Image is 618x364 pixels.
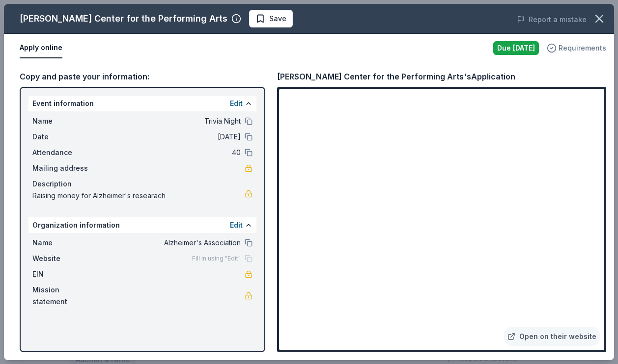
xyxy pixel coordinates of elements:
[98,237,241,249] span: Alzheimer's Association
[230,219,243,231] button: Edit
[32,190,245,202] span: Raising money for Alzheimer's researach
[98,147,241,158] span: 40
[32,147,98,158] span: Attendance
[32,178,253,190] div: Description
[20,11,227,26] div: [PERSON_NAME] Center for the Performing Arts
[547,42,606,54] button: Requirements
[517,14,587,26] button: Report a mistake
[493,41,539,55] div: Due [DATE]
[20,70,265,83] div: Copy and paste your information:
[28,96,256,111] div: Event information
[98,115,241,127] span: Trivia Night
[98,131,241,143] span: [DATE]
[32,162,98,174] span: Mailing address
[504,327,600,346] a: Open on their website
[20,38,62,58] button: Apply online
[32,253,98,264] span: Website
[28,217,256,233] div: Organization information
[269,13,286,25] span: Save
[32,284,98,308] span: Mission statement
[249,10,293,27] button: Save
[32,268,98,280] span: EIN
[32,131,98,143] span: Date
[32,237,98,249] span: Name
[277,70,515,83] div: [PERSON_NAME] Center for the Performing Arts's Application
[230,98,243,109] button: Edit
[32,115,98,127] span: Name
[192,255,241,262] span: Fill in using "Edit"
[559,42,606,54] span: Requirements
